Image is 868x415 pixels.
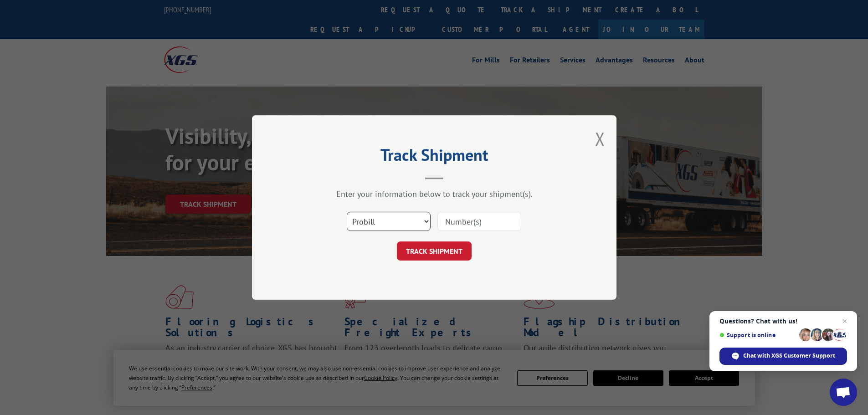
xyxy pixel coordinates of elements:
[437,212,521,231] input: Number(s)
[719,318,847,325] span: Questions? Chat with us!
[743,352,835,360] span: Chat with XGS Customer Support
[298,189,571,199] div: Enter your information below to track your shipment(s).
[397,241,472,261] button: TRACK SHIPMENT
[719,332,796,338] span: Support is online
[830,379,857,406] div: Open chat
[298,149,571,166] h2: Track Shipment
[719,348,847,365] div: Chat with XGS Customer Support
[839,316,850,327] span: Close chat
[595,127,605,151] button: Close modal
